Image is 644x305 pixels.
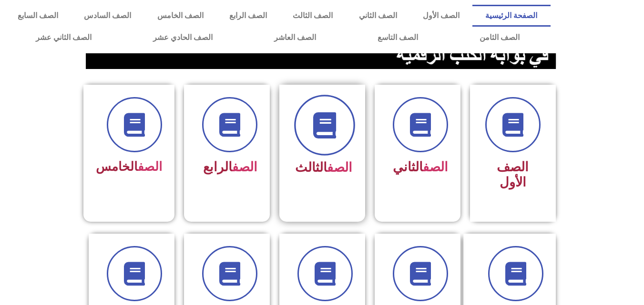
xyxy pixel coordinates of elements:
[346,5,410,27] a: الصف الثاني
[472,5,550,27] a: الصفحة الرئيسية
[280,5,346,27] a: الصف الثالث
[71,5,144,27] a: الصف السادس
[393,159,448,175] span: الثاني
[5,27,122,49] a: الصف الثاني عشر
[232,159,257,175] a: الصف
[138,159,162,174] a: الصف
[203,159,257,175] span: الرابع
[5,5,71,27] a: الصف السابع
[122,27,243,49] a: الصف الحادي عشر
[96,159,162,174] span: الخامس
[449,27,550,49] a: الصف الثامن
[497,159,529,190] span: الصف الأول
[243,27,347,49] a: الصف العاشر
[327,160,352,175] a: الصف
[423,159,448,175] a: الصف
[295,160,352,175] span: الثالث
[216,5,280,27] a: الصف الرابع
[410,5,472,27] a: الصف الأول
[144,5,216,27] a: الصف الخامس
[347,27,449,49] a: الصف التاسع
